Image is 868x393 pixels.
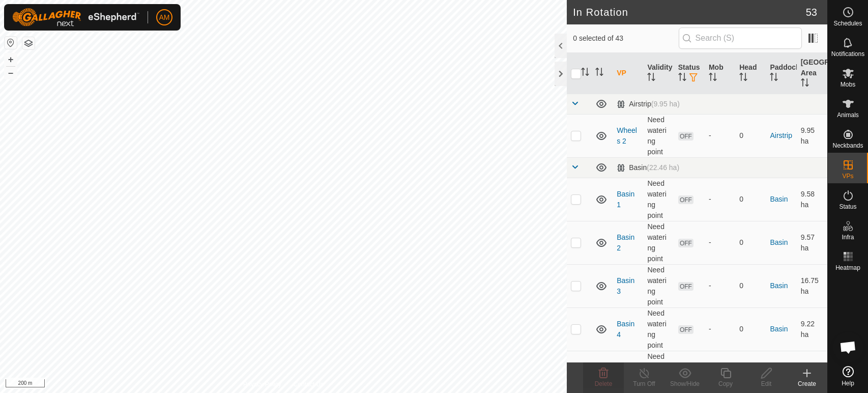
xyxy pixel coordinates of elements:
[709,280,731,291] div: -
[595,380,613,387] span: Delete
[705,379,746,388] div: Copy
[833,20,862,26] span: Schedules
[664,379,705,388] div: Show/Hide
[678,325,693,334] span: OFF
[842,380,854,386] span: Help
[617,163,679,172] div: Basin
[828,362,868,390] a: Help
[735,114,766,157] td: 0
[643,53,674,94] th: Validity
[573,6,806,18] h2: In Rotation
[678,239,693,247] span: OFF
[709,324,731,334] div: -
[705,53,735,94] th: Mob
[806,5,817,20] span: 53
[837,112,859,118] span: Animals
[833,332,863,362] div: Open chat
[797,264,827,307] td: 16.75 ha
[841,81,855,88] span: Mobs
[797,178,827,221] td: 9.58 ha
[735,264,766,307] td: 0
[294,380,324,389] a: Contact Us
[770,131,792,139] a: Airstrip
[595,69,603,77] p-sorticon: Activate to sort
[832,143,863,149] span: Neckbands
[770,74,778,82] p-sorticon: Activate to sort
[735,53,766,94] th: Head
[647,163,679,172] span: (22.46 ha)
[5,67,17,79] button: –
[766,53,796,94] th: Paddock
[159,12,170,23] span: AM
[678,195,693,204] span: OFF
[797,221,827,264] td: 9.57 ha
[617,276,634,295] a: Basin 3
[709,194,731,205] div: -
[651,100,680,108] span: (9.95 ha)
[797,307,827,351] td: 9.22 ha
[709,237,731,248] div: -
[647,74,655,82] p-sorticon: Activate to sort
[770,238,788,246] a: Basin
[617,320,634,339] a: Basin 4
[709,130,731,141] div: -
[735,221,766,264] td: 0
[617,100,680,108] div: Airstrip
[709,74,717,82] p-sorticon: Activate to sort
[797,114,827,157] td: 9.95 ha
[739,74,747,82] p-sorticon: Activate to sort
[617,126,637,145] a: Wheels 2
[12,8,139,26] img: Gallagher Logo
[617,190,634,209] a: Basin 1
[22,37,35,49] button: Map Layers
[617,233,634,252] a: Basin 2
[831,51,864,57] span: Notifications
[643,178,674,221] td: Need watering point
[643,307,674,351] td: Need watering point
[643,264,674,307] td: Need watering point
[839,204,856,210] span: Status
[770,195,788,203] a: Basin
[678,132,693,141] span: OFF
[243,380,281,389] a: Privacy Policy
[678,74,686,82] p-sorticon: Activate to sort
[573,33,678,44] span: 0 selected of 43
[770,282,788,290] a: Basin
[770,325,788,333] a: Basin
[5,53,17,66] button: +
[787,379,827,388] div: Create
[679,27,802,49] input: Search (S)
[678,282,693,291] span: OFF
[643,114,674,157] td: Need watering point
[5,37,17,49] button: Reset Map
[797,53,827,94] th: [GEOGRAPHIC_DATA] Area
[842,234,854,240] span: Infra
[835,265,860,271] span: Heatmap
[674,53,705,94] th: Status
[581,69,589,77] p-sorticon: Activate to sort
[842,173,853,179] span: VPs
[735,307,766,351] td: 0
[643,221,674,264] td: Need watering point
[801,80,809,88] p-sorticon: Activate to sort
[613,53,643,94] th: VP
[624,379,664,388] div: Turn Off
[735,178,766,221] td: 0
[746,379,787,388] div: Edit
